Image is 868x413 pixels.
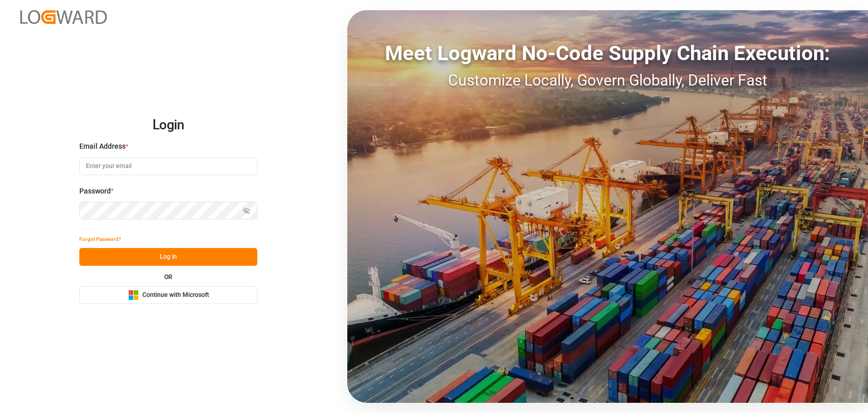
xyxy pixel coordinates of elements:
[164,274,172,280] small: OR
[142,291,209,300] span: Continue with Microsoft
[79,157,257,175] input: Enter your email
[20,10,107,24] img: Logward_new_orange.png
[79,286,257,304] button: Continue with Microsoft
[347,38,868,69] div: Meet Logward No-Code Supply Chain Execution:
[79,109,257,142] h2: Login
[347,69,868,92] div: Customize Locally, Govern Globally, Deliver Fast
[79,248,257,266] button: Log In
[79,186,111,197] span: Password
[79,230,121,248] button: Forgot Password?
[79,141,126,152] span: Email Address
